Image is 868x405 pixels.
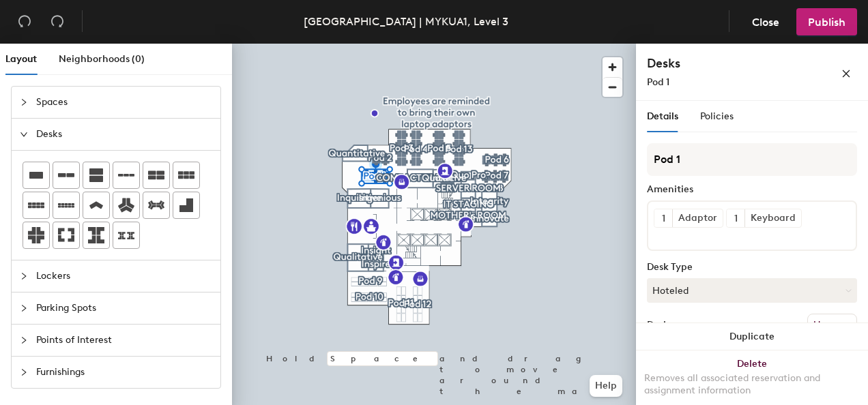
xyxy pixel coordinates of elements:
[20,272,28,280] span: collapsed
[36,325,212,356] span: Points of Interest
[5,53,37,65] span: Layout
[36,357,212,388] span: Furnishings
[647,76,669,88] span: Pod 1
[36,260,212,292] span: Lockers
[59,53,145,65] span: Neighborhoods (0)
[36,119,212,150] span: Desks
[647,55,797,72] h4: Desks
[744,209,801,227] div: Keyboard
[647,320,673,331] div: Desks
[20,130,28,138] span: expanded
[672,209,723,227] div: Adaptor
[36,87,212,118] span: Spaces
[727,209,744,227] button: 1
[841,69,851,78] span: close
[734,211,738,226] span: 1
[807,314,857,337] button: Ungroup
[740,8,791,35] button: Close
[20,304,28,312] span: collapsed
[590,375,622,397] button: Help
[636,323,868,350] button: Duplicate
[654,209,672,227] button: 1
[647,278,857,303] button: Hoteled
[304,13,508,30] div: [GEOGRAPHIC_DATA] | MYKUA1, Level 3
[11,8,38,35] button: Undo (⌘ + Z)
[752,16,779,29] span: Close
[644,372,860,397] div: Removes all associated reservation and assignment information
[662,211,665,226] span: 1
[647,110,678,122] span: Details
[44,8,71,35] button: Redo (⌘ + ⇧ + Z)
[808,16,845,29] span: Publish
[647,184,857,195] div: Amenities
[796,8,857,35] button: Publish
[20,336,28,344] span: collapsed
[36,292,212,324] span: Parking Spots
[700,110,734,122] span: Policies
[647,262,857,273] div: Desk Type
[20,368,28,376] span: collapsed
[18,14,31,28] span: undo
[20,98,28,106] span: collapsed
